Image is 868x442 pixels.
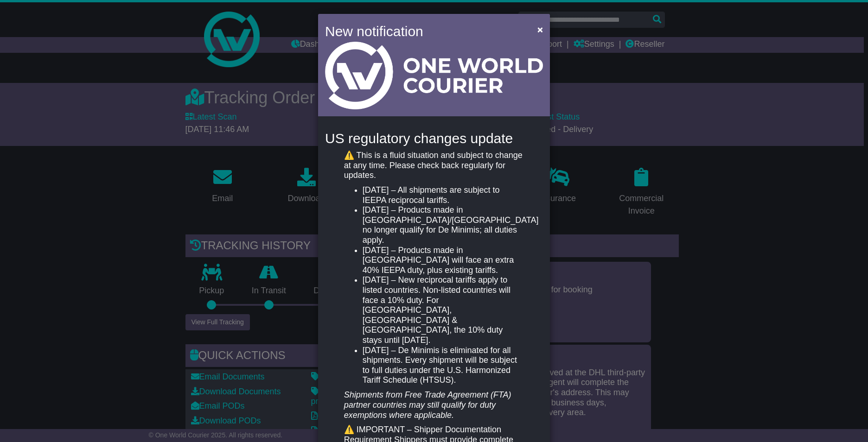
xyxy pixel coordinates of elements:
button: Close [533,20,548,39]
span: × [537,24,543,35]
li: [DATE] – New reciprocal tariffs apply to listed countries. Non-listed countries will face a 10% d... [363,275,524,345]
h4: US regulatory changes update [325,131,543,146]
li: [DATE] – Products made in [GEOGRAPHIC_DATA] will face an extra 40% IEEPA duty, plus existing tari... [363,246,524,276]
em: Shipments from Free Trade Agreement (FTA) partner countries may still qualify for duty exemptions... [344,390,511,419]
p: ⚠️ This is a fluid situation and subject to change at any time. Please check back regularly for u... [344,151,524,181]
li: [DATE] – All shipments are subject to IEEPA reciprocal tariffs. [363,185,524,205]
h4: New notification [325,21,524,42]
li: [DATE] – Products made in [GEOGRAPHIC_DATA]/[GEOGRAPHIC_DATA] no longer qualify for De Minimis; a... [363,205,524,245]
li: [DATE] – De Minimis is eliminated for all shipments. Every shipment will be subject to full dutie... [363,346,524,385]
img: Light [325,42,543,109]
